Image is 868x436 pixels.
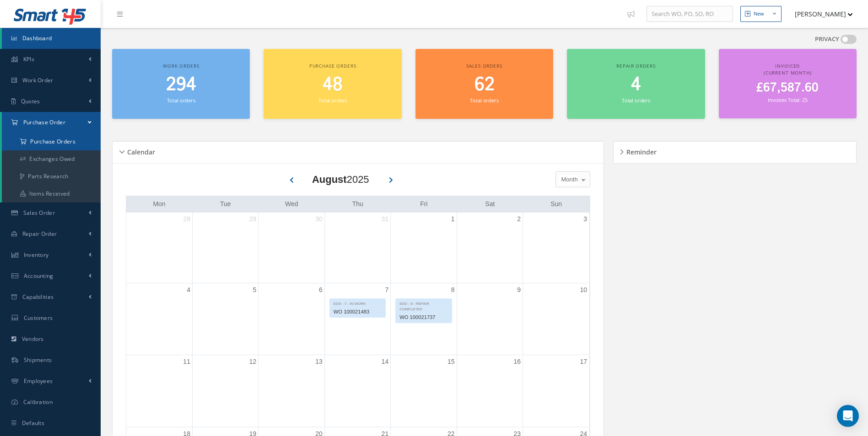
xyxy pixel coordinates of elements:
[24,314,53,322] span: Customers
[515,283,523,297] a: August 9, 2025
[647,6,733,22] input: Search WO, PO, SO, RO
[383,283,390,297] a: August 7, 2025
[192,355,258,427] td: August 12, 2025
[23,55,34,63] span: KPIs
[470,97,498,104] small: Total orders
[163,63,199,69] span: Work orders
[786,5,853,23] button: [PERSON_NAME]
[457,355,523,427] td: August 16, 2025
[24,272,54,280] span: Accounting
[624,145,657,156] h5: Reminder
[754,10,764,18] div: New
[622,97,650,104] small: Total orders
[415,49,553,119] a: Sales orders 62 Total orders
[23,398,53,406] span: Calibration
[446,355,457,368] a: August 15, 2025
[124,145,155,156] h5: Calendar
[22,230,57,238] span: Repair Order
[523,213,589,283] td: August 3, 2025
[616,63,655,69] span: Repair orders
[181,213,192,226] a: July 28, 2025
[21,97,40,105] span: Quotes
[457,213,523,283] td: August 2, 2025
[330,307,385,317] div: WO 100021483
[578,283,589,297] a: August 10, 2025
[318,97,347,104] small: Total orders
[248,213,259,226] a: July 29, 2025
[151,198,167,210] a: Monday
[24,356,52,364] span: Shipments
[22,76,54,84] span: Work Order
[512,355,523,368] a: August 16, 2025
[2,168,101,185] a: Parts Research
[523,355,589,427] td: August 17, 2025
[181,355,192,368] a: August 11, 2025
[324,283,390,355] td: August 7, 2025
[523,283,589,355] td: August 10, 2025
[313,355,324,368] a: August 13, 2025
[391,213,457,283] td: August 1, 2025
[264,49,401,119] a: Purchase orders 48 Total orders
[313,213,324,226] a: July 30, 2025
[2,133,101,150] a: Purchase Orders
[775,63,800,69] span: Invoiced
[768,96,807,103] small: Invoices Total: 25
[396,312,451,323] div: WO 100021737
[740,6,782,22] button: New
[2,150,101,168] a: Exchanges Owed
[567,49,705,119] a: Repair orders 4 Total orders
[631,72,641,98] span: 4
[719,49,857,118] a: Invoiced (Current Month) £67,587.60 Invoices Total: 25
[22,34,52,42] span: Dashboard
[24,251,49,259] span: Inventory
[23,209,55,217] span: Sales Order
[192,283,258,355] td: August 5, 2025
[324,355,390,427] td: August 14, 2025
[22,335,44,343] span: Vendors
[483,198,496,210] a: Saturday
[330,299,385,307] div: EDD - 7 - IN WORK
[756,79,819,97] span: £67,587.60
[515,213,523,226] a: August 2, 2025
[259,213,324,283] td: July 30, 2025
[582,213,589,226] a: August 3, 2025
[380,355,391,368] a: August 14, 2025
[350,198,365,210] a: Thursday
[474,72,495,98] span: 62
[324,213,390,283] td: July 31, 2025
[192,213,258,283] td: July 29, 2025
[449,283,457,297] a: August 8, 2025
[449,213,457,226] a: August 1, 2025
[309,63,356,69] span: Purchase orders
[466,63,502,69] span: Sales orders
[126,213,192,283] td: July 28, 2025
[23,118,65,126] span: Purchase Order
[185,283,192,297] a: August 4, 2025
[312,174,347,185] b: August
[396,299,451,312] div: EDD - 8 - REPAIR COMPLETED
[391,283,457,355] td: August 8, 2025
[764,69,812,76] span: (Current Month)
[283,198,300,210] a: Wednesday
[391,355,457,427] td: August 15, 2025
[2,28,101,49] a: Dashboard
[380,213,391,226] a: July 31, 2025
[166,72,196,98] span: 294
[167,97,195,104] small: Total orders
[549,198,564,210] a: Sunday
[418,198,429,210] a: Friday
[24,377,53,385] span: Employees
[457,283,523,355] td: August 9, 2025
[259,355,324,427] td: August 13, 2025
[251,283,259,297] a: August 5, 2025
[317,283,324,297] a: August 6, 2025
[559,175,578,184] span: Month
[22,293,54,301] span: Capabilities
[837,405,859,427] div: Open Intercom Messenger
[323,72,343,98] span: 48
[2,185,101,202] a: Items Received
[578,355,589,368] a: August 17, 2025
[218,198,233,210] a: Tuesday
[248,355,259,368] a: August 12, 2025
[126,355,192,427] td: August 11, 2025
